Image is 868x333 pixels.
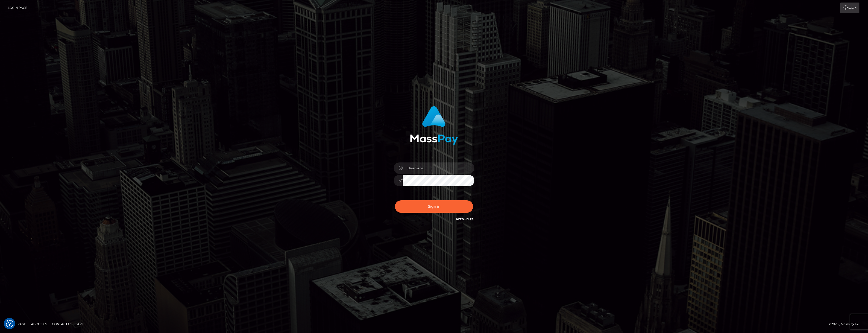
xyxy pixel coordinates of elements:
[456,218,473,221] a: Need Help?
[395,200,473,213] button: Sign in
[410,106,458,145] img: MassPay Login
[50,320,74,328] a: Contact Us
[403,162,474,174] input: Username...
[6,320,28,328] a: Homepage
[6,320,13,327] img: Revisit consent button
[75,320,85,328] a: API
[29,320,49,328] a: About Us
[829,321,864,327] div: © 2025 , MassPay Inc.
[6,320,13,327] button: Consent Preferences
[8,3,27,13] a: Login Page
[840,3,859,13] a: Login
